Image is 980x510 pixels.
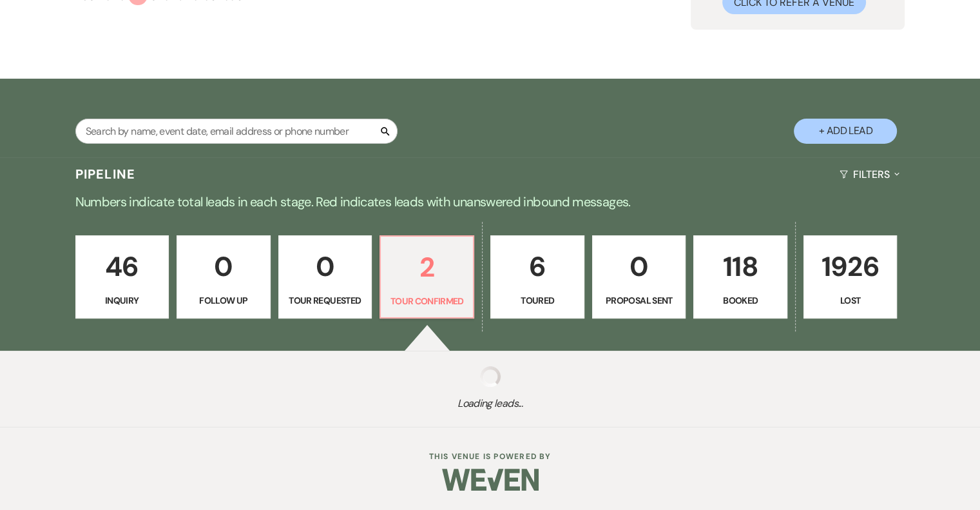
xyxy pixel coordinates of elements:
[480,366,501,387] img: loading spinner
[84,293,160,308] p: Inquiry
[702,245,778,288] p: 118
[834,157,905,191] button: Filters
[693,235,787,319] a: 118Booked
[26,191,954,212] p: Numbers indicate total leads in each stage. Red indicates leads with unanswered inbound messages.
[794,119,897,144] button: + Add Lead
[84,245,160,288] p: 46
[499,293,575,308] p: Toured
[389,294,465,308] p: Tour Confirmed
[490,235,584,319] a: 6Toured
[812,245,889,288] p: 1926
[600,245,677,288] p: 0
[185,245,262,288] p: 0
[592,235,686,319] a: 0Proposal Sent
[185,293,262,308] p: Follow Up
[442,457,539,502] img: Weven Logo
[600,293,677,308] p: Proposal Sent
[803,235,897,319] a: 1926Lost
[287,293,363,308] p: Tour Requested
[75,235,169,319] a: 46Inquiry
[177,235,270,319] a: 0Follow Up
[389,246,465,289] p: 2
[49,396,931,411] span: Loading leads...
[380,235,474,319] a: 2Tour Confirmed
[278,235,372,319] a: 0Tour Requested
[499,245,575,288] p: 6
[702,293,778,308] p: Booked
[75,165,136,183] h3: Pipeline
[287,245,363,288] p: 0
[75,119,398,144] input: Search by name, event date, email address or phone number
[812,293,889,308] p: Lost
